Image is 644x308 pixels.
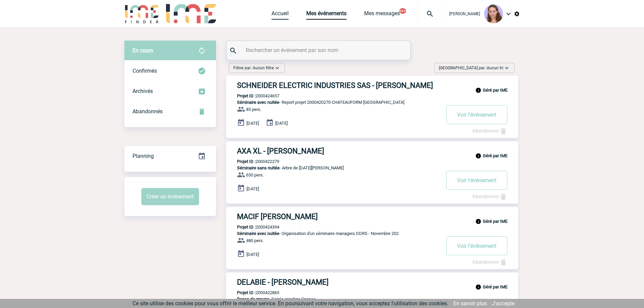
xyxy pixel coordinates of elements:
[475,218,481,224] img: info_black_24dp.svg
[133,153,154,159] span: Planning
[226,147,518,155] a: AXA XL - [PERSON_NAME]
[237,147,440,155] h3: AXA XL - [PERSON_NAME]
[226,93,279,98] p: 2000424657
[246,121,259,126] span: [DATE]
[475,153,481,159] img: info_black_24dp.svg
[124,81,216,101] div: Retrouvez ici tous les événements que vous avez décidé d'archiver
[399,8,406,14] button: 99+
[226,290,279,295] p: 2000422865
[446,105,507,124] button: Voir l'événement
[472,128,507,134] a: Abandonner
[449,11,480,16] span: [PERSON_NAME]
[226,81,518,90] a: SCHNEIDER ELECTRIC INDUSTRIES SAS - [PERSON_NAME]
[237,290,256,295] b: Projet ID :
[124,4,160,23] img: IME-Finder
[133,68,157,74] span: Confirmés
[484,4,503,23] img: 101030-1.png
[246,107,261,112] span: 85 pers.
[133,300,448,307] span: Ce site utilise des cookies pour vous offrir le meilleur service. En poursuivant votre navigation...
[226,278,518,286] a: DELABIE - [PERSON_NAME]
[483,153,507,158] b: Géré par IME
[133,108,163,115] span: Abandonnés
[237,159,256,164] b: Projet ID :
[226,212,518,221] a: MACIF [PERSON_NAME]
[483,219,507,224] b: Géré par IME
[246,238,264,243] span: 480 pers.
[226,224,279,230] p: 2000424394
[124,146,216,166] a: Planning
[271,10,289,20] a: Accueil
[124,101,216,122] div: Retrouvez ici tous vos événements annulés
[237,278,440,286] h3: DELABIE - [PERSON_NAME]
[124,41,216,61] div: Retrouvez ici tous vos évènements avant confirmation
[246,186,259,191] span: [DATE]
[483,88,507,93] b: Géré par IME
[274,65,281,71] img: baseline_expand_more_white_24dp-b.png
[503,65,510,71] img: baseline_expand_more_white_24dp-b.png
[364,10,400,20] a: Mes messages
[237,224,256,230] b: Projet ID :
[237,231,279,236] span: Séminaire avec nuitée
[472,193,507,199] a: Abandonner
[133,47,153,54] span: En cours
[446,171,507,190] button: Voir l'événement
[492,300,515,307] a: J'accepte
[487,66,503,70] span: Aucun tri
[475,87,481,93] img: info_black_24dp.svg
[475,284,481,290] img: info_black_24dp.svg
[124,146,216,166] div: Retrouvez ici tous vos événements organisés par date et état d'avancement
[226,297,440,302] p: - Soirée prestige Cannes
[237,212,440,221] h3: MACIF [PERSON_NAME]
[446,236,507,255] button: Voir l'événement
[233,65,274,71] span: Filtrer par :
[226,100,440,105] p: - Report projet 2000420270 CHATEAUFORM [GEOGRAPHIC_DATA]
[226,165,440,170] p: - Arbre de [DATE][PERSON_NAME]
[306,10,347,20] a: Mes événements
[244,45,395,55] input: Rechercher un événement par son nom
[141,188,199,205] button: Créer un événement
[237,165,280,170] span: Séminaire sans nuitée
[226,159,279,164] p: 2000422279
[226,231,440,236] p: - Organisation d'un séminaire managers DDRS - Novembre 202
[237,297,269,302] span: Repas de groupe
[253,66,274,70] span: Aucun filtre
[237,100,279,105] span: Séminaire avec nuitée
[483,284,507,289] b: Géré par IME
[237,93,256,98] b: Projet ID :
[133,88,153,94] span: Archivés
[439,65,503,71] span: [GEOGRAPHIC_DATA] par :
[246,172,264,177] span: 650 pers.
[237,81,440,90] h3: SCHNEIDER ELECTRIC INDUSTRIES SAS - [PERSON_NAME]
[453,300,487,307] a: En savoir plus
[472,259,507,265] a: Abandonner
[246,252,259,257] span: [DATE]
[275,121,288,126] span: [DATE]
